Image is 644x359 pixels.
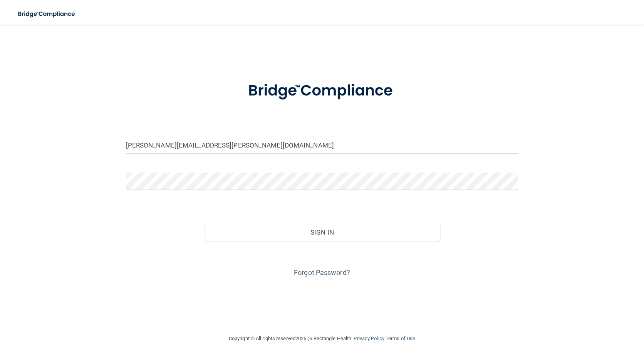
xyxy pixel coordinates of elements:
[386,336,415,341] a: Terms of Use
[126,136,518,154] input: Email
[232,71,412,111] img: bridge_compliance_login_screen.278c3ca4.svg
[354,336,384,341] a: Privacy Policy
[294,268,350,277] a: Forgot Password?
[181,326,463,351] div: Copyright © All rights reserved 2025 @ Rectangle Health | |
[204,224,439,241] button: Sign In
[12,6,82,22] img: bridge_compliance_login_screen.278c3ca4.svg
